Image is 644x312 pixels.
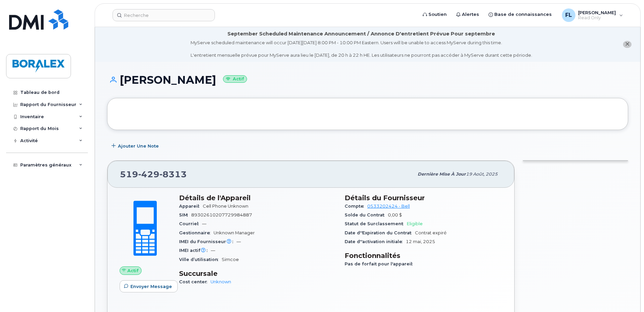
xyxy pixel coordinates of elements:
button: Envoyer Message [120,280,178,292]
button: Ajouter une Note [107,140,165,152]
span: Statut de Surclassement [345,221,407,226]
button: close notification [623,41,631,48]
span: 429 [138,169,159,179]
div: MyServe scheduled maintenance will occur [DATE][DATE] 8:00 PM - 10:00 PM Eastern. Users will be u... [191,40,532,58]
span: Appareil [179,204,203,209]
span: 19 août, 2025 [466,172,498,177]
span: 8313 [159,169,187,179]
span: IMEI actif [179,248,211,253]
span: 0,00 $ [388,212,402,217]
span: Unknown Manager [214,230,255,235]
span: 12 mai, 2025 [406,239,435,244]
span: SIM [179,212,191,217]
span: Courriel [179,221,202,226]
h3: Fonctionnalités [345,252,502,260]
a: 0533202424 - Bell [367,204,410,209]
h1: [PERSON_NAME] [107,74,628,86]
span: Compte [345,204,367,209]
span: Cell Phone Unknown [203,204,248,209]
span: — [237,239,241,244]
h3: Détails de l'Appareil [179,194,337,202]
span: Solde du Contrat [345,212,388,217]
span: Ajouter une Note [118,143,159,149]
span: 89302610207729984887 [191,212,252,217]
span: Eligible [407,221,423,226]
span: Pas de forfait pour l'appareil [345,261,416,266]
h3: Succursale [179,269,337,278]
span: Cost center [179,279,210,284]
span: Gestionnaire [179,230,214,235]
span: Simcoe [222,257,239,262]
span: Dernière mise à jour [418,172,466,177]
span: Date d''Expiration du Contrat [345,230,415,235]
span: — [202,221,206,226]
span: Contrat expiré [415,230,447,235]
span: Ville d’utilisation [179,257,222,262]
span: — [211,248,215,253]
span: Envoyer Message [130,283,172,290]
span: IMEI du Fournisseur [179,239,237,244]
a: Unknown [210,279,231,284]
span: 519 [120,169,187,179]
h3: Détails du Fournisseur [345,194,502,202]
small: Actif [223,75,247,83]
div: September Scheduled Maintenance Announcement / Annonce D'entretient Prévue Pour septembre [227,30,495,37]
span: Date d''activation initiale [345,239,406,244]
span: Actif [127,267,139,274]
